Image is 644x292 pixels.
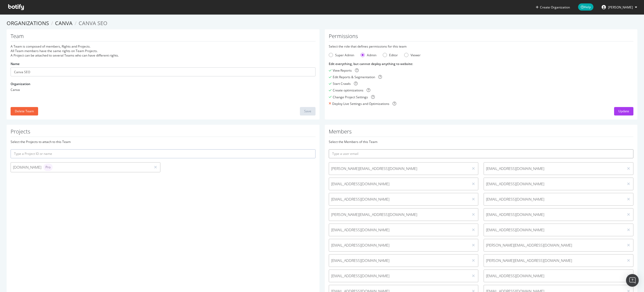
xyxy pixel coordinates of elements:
[11,33,316,41] h1: Team
[329,140,634,144] div: Select the Members of this Team
[578,3,593,11] span: Help
[361,53,376,57] div: Admin
[7,20,49,27] a: Organizations
[486,227,622,233] span: [EMAIL_ADDRESS][DOMAIN_NAME]
[15,109,34,113] div: Delete Team
[331,227,467,233] span: [EMAIL_ADDRESS][DOMAIN_NAME]
[11,129,316,137] h1: Projects
[11,82,30,86] label: Organization
[486,166,622,171] span: [EMAIL_ADDRESS][DOMAIN_NAME]
[333,95,368,99] div: Change Project Settings
[331,243,467,248] span: [EMAIL_ADDRESS][DOMAIN_NAME]
[79,20,107,27] span: Canva SEO
[614,107,633,115] button: Update
[331,166,467,171] span: [PERSON_NAME][EMAIL_ADDRESS][DOMAIN_NAME]
[486,197,622,202] span: [EMAIL_ADDRESS][DOMAIN_NAME]
[11,67,316,76] input: Name
[43,164,53,171] div: brand label
[331,212,467,217] span: [PERSON_NAME][EMAIL_ADDRESS][DOMAIN_NAME]
[383,53,398,57] div: Editor
[331,258,467,263] span: [EMAIL_ADDRESS][DOMAIN_NAME]
[300,107,316,115] button: Save
[331,273,467,279] span: [EMAIL_ADDRESS][DOMAIN_NAME]
[329,44,634,49] div: Select the role that defines permissions for this team
[486,212,622,217] span: [EMAIL_ADDRESS][DOMAIN_NAME]
[11,140,316,144] div: Select the Projects to attach to this Team
[626,274,639,287] div: Open Intercom Messenger
[608,5,633,10] span: Todd Guzman
[332,101,389,106] div: Deploy Live Settings and Optimizations
[404,53,421,57] div: Viewer
[333,88,363,92] div: Create optimizations
[597,3,641,11] button: [PERSON_NAME]
[411,53,421,57] div: Viewer
[7,20,637,27] ol: breadcrumbs
[329,33,634,41] h1: Permissions
[329,129,634,137] h1: Members
[389,53,398,57] div: Editor
[11,87,316,92] div: Canva
[329,62,634,66] div: Edit everything, but cannot deploy anything to website :
[486,243,622,248] span: [PERSON_NAME][EMAIL_ADDRESS][DOMAIN_NAME]
[304,109,311,113] div: Save
[331,181,467,187] span: [EMAIL_ADDRESS][DOMAIN_NAME]
[331,197,467,202] span: [EMAIL_ADDRESS][DOMAIN_NAME]
[11,44,316,58] div: A Team is composed of members, Rights and Projects. All Team members have the same rights on Team...
[46,166,51,169] span: Pro
[535,5,570,10] button: Create Organization
[486,258,622,263] span: [PERSON_NAME][EMAIL_ADDRESS][DOMAIN_NAME]
[618,109,629,113] div: Update
[329,149,634,158] input: Type a user email
[335,53,354,57] div: Super Admin
[333,68,352,73] div: View Reports
[13,164,149,171] div: [DOMAIN_NAME]
[11,149,316,158] input: Type a Project ID or name
[486,273,622,279] span: [EMAIL_ADDRESS][DOMAIN_NAME]
[333,81,351,86] div: Start Crawls
[486,181,622,187] span: [EMAIL_ADDRESS][DOMAIN_NAME]
[11,62,20,66] label: Name
[333,75,375,79] div: Edit Reports & Segmentation
[367,53,376,57] div: Admin
[55,20,73,27] a: Canva
[329,53,354,57] div: Super Admin
[11,107,38,115] button: Delete Team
